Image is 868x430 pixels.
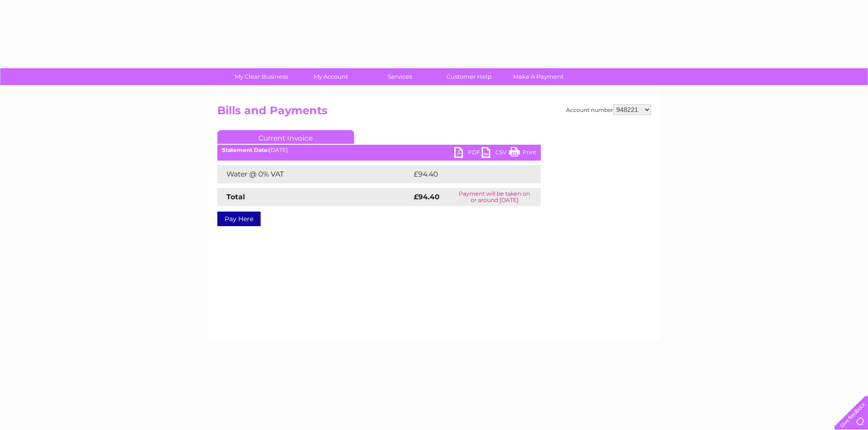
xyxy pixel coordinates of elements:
[482,147,509,160] a: CSV
[509,147,536,160] a: Print
[362,68,437,85] a: Services
[217,104,651,121] h2: Bills and Payments
[411,165,523,183] td: £94.40
[414,192,440,201] strong: £94.40
[222,147,269,153] b: Statement Date:
[217,147,541,153] div: [DATE]
[454,147,482,160] a: PDF
[217,165,411,183] td: Water @ 0% VAT
[431,68,507,85] a: Customer Help
[293,68,368,85] a: My Account
[217,212,261,226] a: Pay Here
[226,192,245,201] strong: Total
[224,68,299,85] a: My Clear Business
[217,130,354,144] a: Current Invoice
[448,188,540,206] td: Payment will be taken on or around [DATE]
[566,104,651,115] div: Account number
[501,68,576,85] a: Make A Payment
